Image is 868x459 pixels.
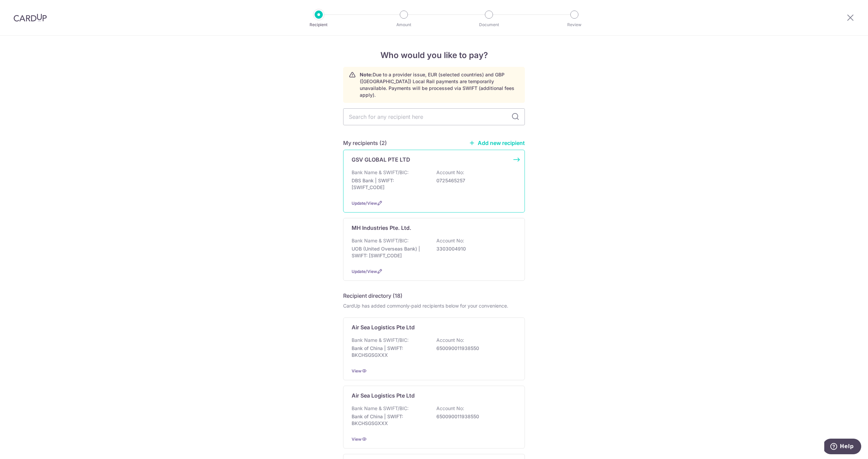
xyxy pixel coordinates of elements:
img: CardUp [14,14,47,22]
h4: Who would you like to pay? [343,49,525,61]
h5: My recipients (2) [343,139,387,147]
p: Bank Name & SWIFT/BIC: [352,405,409,412]
p: Amount [379,21,429,28]
p: GSV GLOBAL PTE LTD [352,155,410,164]
p: Bank Name & SWIFT/BIC: [352,337,409,344]
p: 650090011938550 [436,413,512,420]
p: Review [549,21,599,28]
p: Bank of China | SWIFT: BKCHSGSGXXX [352,413,428,427]
p: Due to a provider issue, EUR (selected countries) and GBP ([GEOGRAPHIC_DATA]) Local Rail payments... [360,71,519,98]
a: Update/View [352,201,377,206]
p: MH Industries Pte. Ltd. [352,224,411,232]
p: 0725465257 [436,177,512,184]
p: Account No: [436,337,464,344]
p: Account No: [436,405,464,412]
p: Account No: [436,169,464,176]
a: View [352,368,361,373]
p: 3303004910 [436,245,512,252]
p: 650090011938550 [436,345,512,352]
h5: Recipient directory (18) [343,292,402,300]
p: Recipient [294,21,344,28]
input: Search for any recipient here [343,108,525,125]
p: Bank Name & SWIFT/BIC: [352,169,409,176]
p: UOB (United Overseas Bank) | SWIFT: [SWIFT_CODE] [352,245,428,259]
p: Air Sea Logistics Pte Ltd [352,323,415,331]
p: Bank of China | SWIFT: BKCHSGSGXXX [352,345,428,359]
p: Document [464,21,514,28]
p: Bank Name & SWIFT/BIC: [352,237,409,244]
strong: Note: [360,72,373,77]
p: Air Sea Logistics Pte Ltd [352,391,415,400]
a: View [352,437,361,442]
p: DBS Bank | SWIFT: [SWIFT_CODE] [352,177,428,191]
p: Account No: [436,237,464,244]
iframe: Opens a widget where you can find more information [824,439,861,456]
div: CardUp has added commonly-paid recipients below for your convenience. [343,302,525,309]
a: Update/View [352,269,377,274]
a: Add new recipient [469,140,525,146]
